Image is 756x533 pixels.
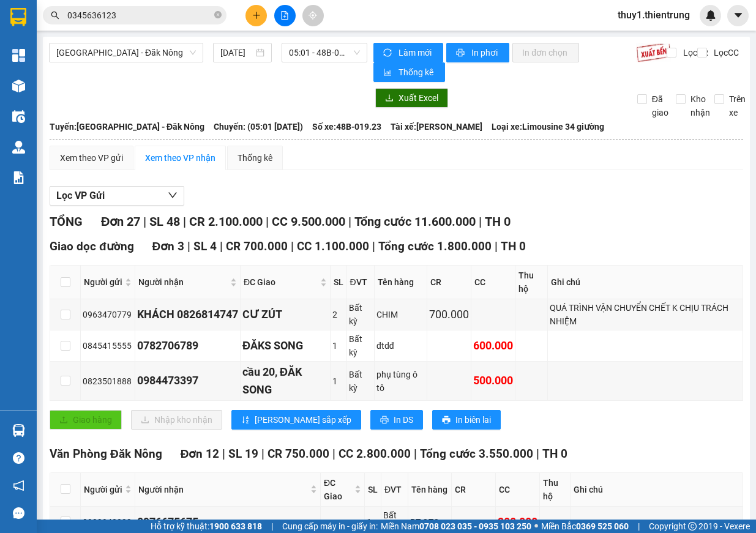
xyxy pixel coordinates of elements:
[220,239,223,253] span: |
[540,473,571,507] th: Thu hộ
[576,521,629,531] strong: 0369 525 060
[245,5,267,26] button: plus
[272,214,345,229] span: CC 9.500.000
[13,452,24,464] span: question-circle
[137,513,318,531] div: 0976675675
[181,447,220,461] span: Đơn 12
[13,480,24,491] span: notification
[512,43,579,62] button: In đơn chọn
[473,337,513,354] div: 600.000
[492,120,604,133] span: Loại xe: Limousine 34 giường
[12,424,25,437] img: warehouse-icon
[187,239,190,253] span: |
[138,483,308,496] span: Người nhận
[13,507,24,519] span: message
[456,48,466,58] span: printer
[373,43,443,62] button: syncLàm mới
[209,521,262,531] strong: 1900 633 818
[83,308,133,321] div: 0963470779
[383,48,394,58] span: sync
[408,473,452,507] th: Tên hàng
[12,80,25,92] img: warehouse-icon
[12,171,25,184] img: solution-icon
[84,483,122,496] span: Người gửi
[380,416,389,425] span: printer
[12,49,25,62] img: dashboard-icon
[297,239,369,253] span: CC 1.100.000
[542,447,567,461] span: TH 0
[414,447,417,461] span: |
[354,214,476,229] span: Tổng cước 11.600.000
[498,513,537,531] div: 200.000
[50,410,122,430] button: uploadGiao hàng
[242,337,328,354] div: ĐĂKS SONG
[332,308,345,321] div: 2
[137,337,238,354] div: 0782706789
[214,120,303,133] span: Chuyến: (05:01 [DATE])
[370,410,423,430] button: printerIn DS
[222,447,225,461] span: |
[214,11,222,18] span: close-circle
[534,524,538,529] span: ⚪️
[131,410,222,430] button: downloadNhập kho nhận
[479,214,482,229] span: |
[183,214,186,229] span: |
[168,190,178,200] span: down
[375,266,427,299] th: Tên hàng
[429,306,469,323] div: 700.000
[50,122,204,132] b: Tuyến: [GEOGRAPHIC_DATA] - Đăk Nông
[228,447,258,461] span: SL 19
[375,88,448,108] button: downloadXuất Excel
[50,214,83,229] span: TỔNG
[381,520,531,533] span: Miền Nam
[145,151,215,165] div: Xem theo VP nhận
[60,151,123,165] div: Xem theo VP gửi
[189,214,263,229] span: CR 2.100.000
[12,110,25,123] img: warehouse-icon
[686,92,715,119] span: Kho nhận
[376,368,425,395] div: phụ tùng ô tô
[242,363,328,398] div: cầu 20, ĐĂK SONG
[381,473,408,507] th: ĐVT
[280,11,289,20] span: file-add
[226,239,288,253] span: CR 700.000
[636,43,671,62] img: 9k=
[193,239,217,253] span: SL 4
[10,8,26,26] img: logo-vxr
[471,46,500,59] span: In phơi
[394,413,413,427] span: In DS
[349,368,372,395] div: Bất kỳ
[339,447,411,461] span: CC 2.800.000
[50,447,162,461] span: Văn Phòng Đăk Nông
[309,11,317,20] span: aim
[608,7,700,23] span: thuy1.thientrung
[571,473,743,507] th: Ghi chú
[302,5,324,26] button: aim
[151,520,262,533] span: Hỗ trợ kỹ thuật:
[51,11,59,20] span: search
[688,522,697,531] span: copyright
[485,214,511,229] span: TH 0
[242,306,328,323] div: CƯ ZÚT
[501,239,526,253] span: TH 0
[149,214,180,229] span: SL 48
[383,68,394,78] span: bar-chart
[289,43,360,62] span: 05:01 - 48B-019.23
[495,239,498,253] span: |
[536,447,539,461] span: |
[332,447,335,461] span: |
[678,46,710,59] span: Lọc CR
[83,375,133,388] div: 0823501888
[56,188,105,203] span: Lọc VP Gửi
[367,515,379,529] div: 1
[399,91,438,105] span: Xuất Excel
[101,214,140,229] span: Đơn 27
[419,521,531,531] strong: 0708 023 035 - 0935 103 250
[291,239,294,253] span: |
[238,151,272,165] div: Thống kê
[399,65,435,79] span: Thống kê
[427,266,471,299] th: CR
[56,43,196,62] span: Hà Nội - Đăk Nông
[724,92,750,119] span: Trên xe
[268,447,329,461] span: CR 750.000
